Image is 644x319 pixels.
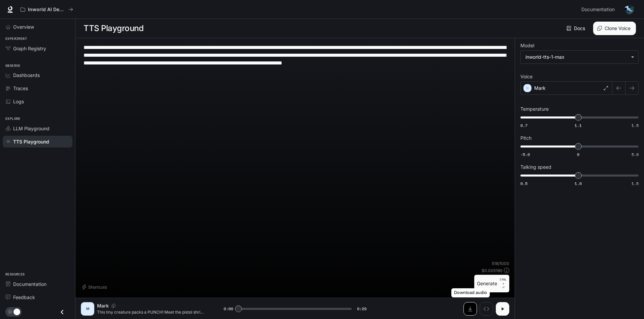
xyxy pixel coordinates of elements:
[581,5,615,14] span: Documentation
[521,51,638,63] div: inworld-tts-1-max
[632,181,639,186] span: 1.5
[520,74,533,79] p: Voice
[622,3,636,16] button: User avatar
[520,181,527,186] span: 0.5
[97,309,207,315] p: This tiny creature packs a PUNCH! Meet the pistol shrimp, which has one oversized claw that it ca...
[482,268,503,273] p: $ 0.005180
[565,22,588,35] a: Docs
[520,152,530,157] span: -5.0
[3,291,72,303] a: Feedback
[575,181,582,186] span: 1.0
[224,305,233,312] span: 0:00
[13,98,24,105] span: Logs
[632,152,639,157] span: 5.0
[84,22,143,35] h1: TTS Playground
[97,302,109,309] p: Mark
[3,136,72,148] a: TTS Playground
[579,3,620,16] a: Documentation
[13,138,49,145] span: TTS Playground
[109,304,118,308] button: Copy Voice ID
[13,125,50,132] span: LLM Playground
[55,305,70,319] button: Close drawer
[492,261,509,266] p: 518 / 1000
[13,308,20,315] span: Dark mode toggle
[520,136,532,140] p: Pitch
[28,7,66,12] p: Inworld AI Demos
[480,302,493,316] button: Inspect
[13,85,28,92] span: Traces
[520,107,549,111] p: Temperature
[632,123,639,128] span: 1.5
[3,21,72,33] a: Overview
[520,123,527,128] span: 0.7
[500,277,507,286] p: CTRL +
[593,22,636,35] button: Clone Voice
[451,288,490,297] div: Download audio
[3,43,72,54] a: Graph Registry
[18,3,76,16] button: All workspaces
[520,165,551,169] p: Talking speed
[3,82,72,94] a: Traces
[3,278,72,290] a: Documentation
[82,303,93,314] div: M
[534,85,546,91] p: Mark
[13,281,46,288] span: Documentation
[81,282,109,292] button: Shortcuts
[575,123,582,128] span: 1.1
[3,123,72,134] a: LLM Playground
[13,23,34,30] span: Overview
[624,5,634,14] img: User avatar
[13,45,46,52] span: Graph Registry
[474,275,509,292] button: GenerateCTRL +⏎
[463,302,477,316] button: Download audio
[13,294,35,301] span: Feedback
[3,96,72,107] a: Logs
[13,72,40,79] span: Dashboards
[577,152,579,157] span: 0
[525,54,627,60] div: inworld-tts-1-max
[3,69,72,81] a: Dashboards
[500,277,507,290] p: ⏎
[357,305,366,312] span: 0:29
[520,43,534,48] p: Model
